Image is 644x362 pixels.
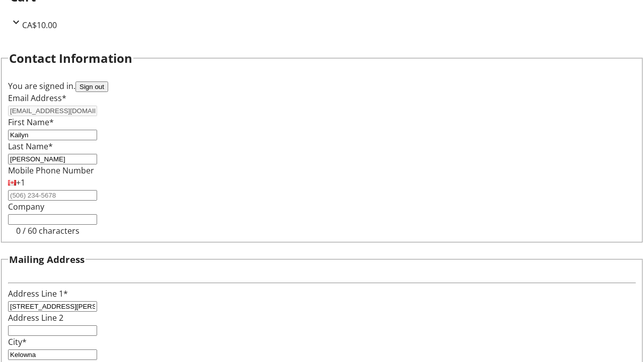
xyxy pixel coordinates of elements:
input: City [8,349,97,360]
label: Last Name* [8,141,53,152]
label: Email Address* [8,93,66,104]
label: Mobile Phone Number [8,165,94,176]
tr-character-limit: 0 / 60 characters [16,225,79,236]
label: Address Line 1* [8,288,68,299]
label: Company [8,201,44,212]
label: Address Line 2 [8,312,63,323]
div: You are signed in. [8,80,636,92]
h2: Contact Information [9,49,132,67]
input: (506) 234-5678 [8,190,97,201]
input: Address [8,301,97,312]
h3: Mailing Address [9,252,85,266]
span: CA$10.00 [22,20,57,31]
button: Sign out [75,81,108,92]
label: City* [8,336,27,347]
label: First Name* [8,117,54,128]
